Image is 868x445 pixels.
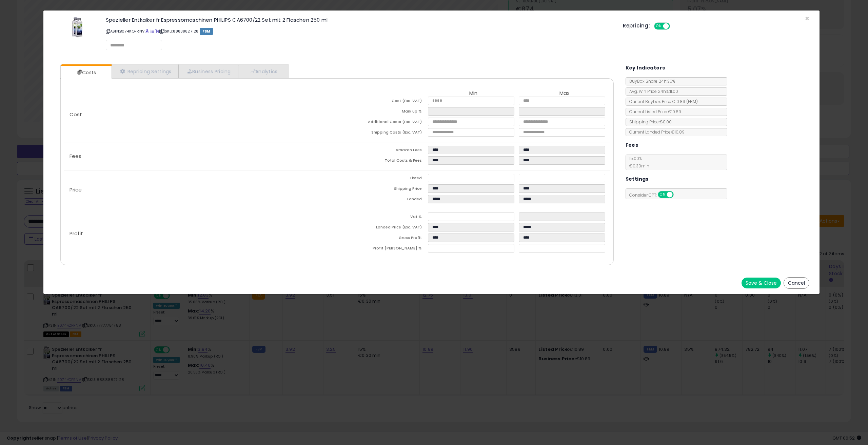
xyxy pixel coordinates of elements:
button: Cancel [784,277,809,289]
span: ON [658,192,667,198]
td: Profit [PERSON_NAME] % [337,244,428,255]
a: Business Pricing [179,64,238,78]
span: ON [655,23,663,29]
h5: Key Indicators [626,64,665,72]
td: Total Costs & Fees [337,156,428,167]
td: Cost (Exc. VAT) [337,97,428,107]
span: OFF [669,23,680,29]
h3: Spezieller Entkalker fr Espressomaschinen PHILIPS CA6700/22 Set mit 2 Flaschen 250 ml [106,17,613,22]
th: Min [428,90,519,97]
span: 15.00 % [626,156,649,169]
p: Fees [64,154,337,159]
span: BuyBox Share 24h: 35% [626,78,675,84]
a: Repricing Settings [112,64,179,78]
h5: Fees [626,141,638,149]
img: 31vUZsTtkqL._SL60_.jpg [72,17,82,38]
a: Your listing only [155,28,159,34]
th: Max [519,90,610,97]
span: Current Buybox Price: [626,99,698,104]
span: Shipping Price: €0.00 [626,119,672,125]
td: Vat % [337,213,428,223]
span: Current Listed Price: €10.89 [626,109,681,115]
span: €0.30 min [626,163,649,169]
span: OFF [672,192,683,198]
a: All offer listings [151,28,154,34]
h5: Settings [626,175,649,183]
span: Consider CPT: [626,192,683,198]
td: Shipping Price [337,184,428,195]
a: Costs [61,66,111,79]
td: Additional Costs (Exc. VAT) [337,118,428,128]
span: Current Landed Price: €10.89 [626,129,685,135]
td: Listed [337,174,428,184]
p: ASIN: B074KQFRNV | SKU: 88888827128 [106,26,613,37]
td: Shipping Costs (Exc. VAT) [337,128,428,139]
td: Landed [337,195,428,205]
a: BuyBox page [145,28,149,34]
span: × [805,14,809,23]
h5: Repricing: [623,23,650,28]
span: FBM [200,28,213,35]
span: €10.89 [672,99,698,104]
a: Analytics [238,64,288,78]
span: Avg. Win Price 24h: €11.00 [626,88,678,94]
td: Amazon Fees [337,146,428,156]
p: Cost [64,112,337,117]
td: Landed Price (Exc. VAT) [337,223,428,234]
td: Gross Profit [337,234,428,244]
p: Price [64,187,337,193]
button: Save & Close [742,278,781,288]
p: Profit [64,231,337,236]
td: Mark up % [337,107,428,118]
span: ( FBM ) [686,99,698,104]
